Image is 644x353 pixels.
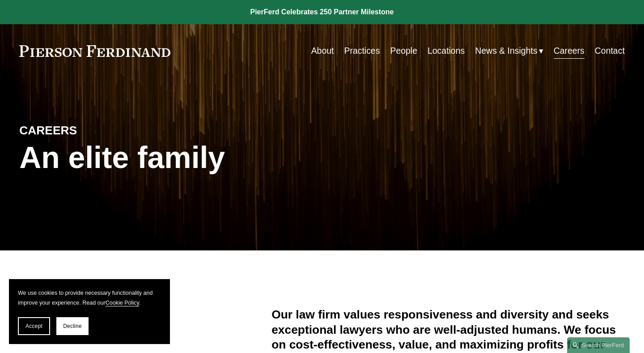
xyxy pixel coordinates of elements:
[595,42,625,60] a: Contact
[428,42,465,60] a: Locations
[56,317,89,335] button: Decline
[19,140,322,175] h1: An elite family
[567,337,630,353] a: Search this site
[106,300,139,306] a: Cookie Policy
[554,42,585,60] a: Careers
[390,42,417,60] a: People
[344,42,380,60] a: Practices
[9,279,170,344] section: Cookie banner
[63,323,82,329] span: Decline
[18,317,50,335] button: Accept
[19,123,170,138] h4: CAREERS
[25,323,42,329] span: Accept
[475,43,537,59] span: News & Insights
[18,288,161,308] p: We use cookies to provide necessary functionality and improve your experience. Read our .
[475,42,543,60] a: folder dropdown
[311,42,334,60] a: About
